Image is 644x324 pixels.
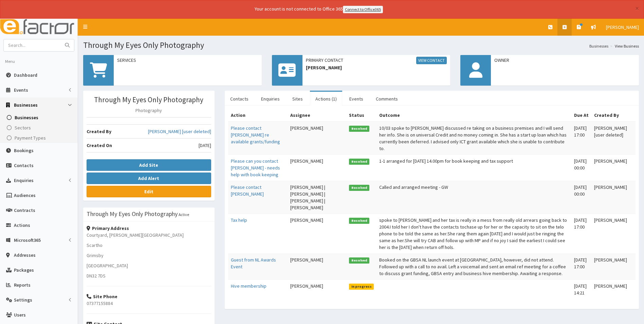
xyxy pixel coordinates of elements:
td: [PERSON_NAME] [288,280,346,299]
span: Enquiries [14,177,34,183]
th: Outcome [376,109,571,122]
h3: Through My Eyes Only Photography [87,96,211,104]
a: [PERSON_NAME] [user deleted] [148,128,211,135]
th: Due At [571,109,591,122]
span: [PERSON_NAME] [306,64,447,71]
span: Businesses [14,102,38,108]
span: Addresses [14,252,36,258]
a: Guest from NL Awards Event [231,257,276,270]
b: Add Alert [138,175,159,181]
a: View Contact [416,57,447,64]
span: Resolved [349,218,369,224]
td: [PERSON_NAME] [591,214,636,253]
p: [GEOGRAPHIC_DATA] [87,262,211,269]
span: Users [14,312,26,318]
th: Assignee [288,109,346,122]
b: Edit [144,188,153,195]
td: 10/03 spoke to [PERSON_NAME] discussed re taking on a business premises and I will send her info.... [376,122,571,155]
span: Payment Types [15,135,46,141]
span: Owner [494,57,636,64]
td: [PERSON_NAME] [288,214,346,253]
b: Created By [87,128,111,134]
button: Add Alert [87,173,211,184]
span: Resolved [349,257,369,264]
a: Tax help [231,217,247,223]
span: Bookings [14,147,34,154]
span: Events [14,87,28,93]
p: Grimsby [87,252,211,259]
li: View Business [608,43,639,49]
a: Edit [87,186,211,197]
td: [PERSON_NAME] [591,155,636,181]
a: Please can you contact [PERSON_NAME] - needs help with book keeping [231,158,280,178]
span: Microsoft365 [14,237,41,243]
th: Status [346,109,376,122]
p: 07377155884 [87,300,211,307]
span: Dashboard [14,72,37,78]
td: [PERSON_NAME] [288,122,346,155]
span: Primary Contact [306,57,447,64]
a: Payment Types [2,133,78,143]
a: Please contact [PERSON_NAME] [231,184,264,197]
p: Scartho [87,242,211,249]
td: Called and arranged meeting - GW [376,181,571,214]
span: Reports [14,282,31,288]
td: [PERSON_NAME] [288,253,346,280]
button: × [635,5,639,12]
td: 1-1 arranged for [DATE] 14.00pm for book keeping and tax support [376,155,571,181]
td: [PERSON_NAME] [591,181,636,214]
a: Sites [287,92,308,106]
input: Search... [4,39,61,51]
span: Businesses [15,114,38,121]
b: Created On [87,142,112,148]
td: [DATE] 17:00 [571,122,591,155]
td: [PERSON_NAME] [591,253,636,280]
td: [DATE] 00:00 [571,181,591,214]
span: [PERSON_NAME] [606,24,639,30]
span: Packages [14,267,34,273]
a: Comments [370,92,403,106]
span: Settings [14,297,32,303]
a: Businesses [589,43,608,49]
span: Contracts [14,207,35,213]
td: [PERSON_NAME] [288,155,346,181]
span: Sectors [15,125,31,131]
td: [PERSON_NAME] | [PERSON_NAME] | [PERSON_NAME] | [PERSON_NAME] [288,181,346,214]
a: Events [344,92,369,106]
span: Services [117,57,258,64]
p: Photography [87,107,211,114]
a: Businesses [2,112,78,123]
td: [PERSON_NAME] [user deleted] [591,122,636,155]
span: Resolved [349,126,369,132]
td: [DATE] 17:00 [571,253,591,280]
small: Active [179,212,189,217]
h3: Through My Eyes Only Photography [87,211,178,217]
span: Resolved [349,159,369,165]
div: Your account is not connected to Office 365 [120,5,517,13]
span: In progress [349,284,374,290]
a: [PERSON_NAME] [601,19,644,36]
strong: Primary Address [87,225,129,231]
a: Connect to Office365 [343,6,383,13]
td: [DATE] 14:21 [571,280,591,299]
td: Booked on the GBSA NL launch event at [GEOGRAPHIC_DATA], however, did not attend. Followed up wit... [376,253,571,280]
span: Contacts [14,162,34,168]
strong: Site Phone [87,293,117,300]
td: [DATE] 00:00 [571,155,591,181]
th: Created By [591,109,636,122]
td: spoke to [PERSON_NAME] and her tax is really in a mess from really old arrears going back to 2004... [376,214,571,253]
td: [PERSON_NAME] [591,280,636,299]
th: Action [228,109,288,122]
td: [DATE] 17:00 [571,214,591,253]
h1: Through My Eyes Only Photography [83,41,639,50]
a: Hive membership [231,283,266,289]
p: DN32 7DS [87,272,211,279]
a: Please contact [PERSON_NAME] re available grants/funding [231,125,280,145]
span: Resolved [349,185,369,191]
a: Enquiries [256,92,285,106]
p: Courtyard, [PERSON_NAME][GEOGRAPHIC_DATA] [87,232,211,238]
a: Actions (1) [310,92,342,106]
a: Sectors [2,123,78,133]
b: Add Site [139,162,158,168]
span: Actions [14,222,30,228]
